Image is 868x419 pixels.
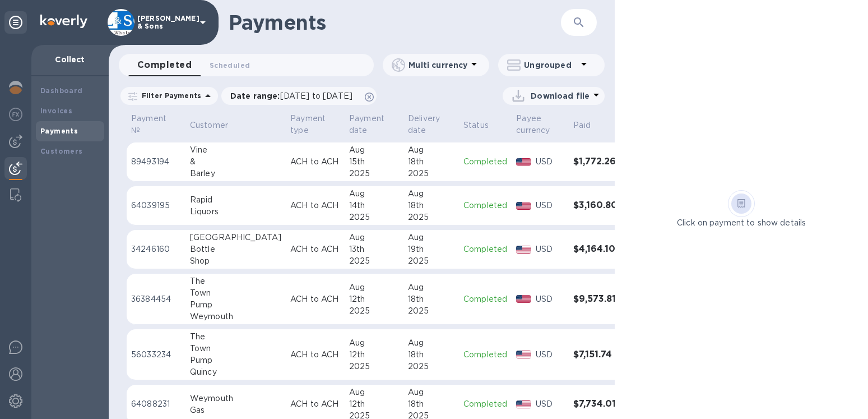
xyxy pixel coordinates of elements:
[349,398,399,410] div: 12th
[408,156,454,168] div: 18th
[131,200,181,211] p: 64039195
[573,399,620,409] h3: $7,734.01
[290,398,340,410] p: ACH to ACH
[408,113,440,136] p: Delivery date
[229,11,523,34] h1: Payments
[349,188,399,200] div: Aug
[210,59,250,71] span: Scheduled
[131,113,166,136] p: Payment №
[536,349,564,361] p: USD
[40,107,72,115] b: Invoices
[677,217,806,229] p: Click on payment to show details
[516,246,531,254] img: USD
[573,156,620,167] h3: $1,772.26
[408,144,454,156] div: Aug
[190,354,281,366] div: Pump
[516,202,531,210] img: USD
[573,119,605,131] span: Paid
[536,293,564,305] p: USD
[290,156,340,168] p: ACH to ACH
[408,361,454,372] div: 2025
[190,206,281,218] div: Liquors
[131,398,181,410] p: 64088231
[408,305,454,317] div: 2025
[463,156,507,168] p: Completed
[40,15,87,28] img: Logo
[190,331,281,343] div: The
[408,211,454,223] div: 2025
[131,349,181,361] p: 56033234
[349,255,399,267] div: 2025
[408,255,454,267] div: 2025
[463,119,489,131] p: Status
[349,305,399,317] div: 2025
[131,293,181,305] p: 36384454
[516,113,550,136] p: Payee currency
[349,211,399,223] div: 2025
[463,398,507,410] p: Completed
[349,282,399,293] div: Aug
[349,200,399,211] div: 14th
[531,90,590,102] p: Download file
[290,113,340,136] span: Payment type
[9,108,22,121] img: Foreign exchange
[516,400,531,408] img: USD
[131,113,181,136] span: Payment №
[349,113,399,136] span: Payment date
[221,87,377,105] div: Date range:[DATE] to [DATE]
[40,86,83,95] b: Dashboard
[190,366,281,378] div: Quincy
[408,243,454,255] div: 19th
[536,243,564,255] p: USD
[516,113,564,136] span: Payee currency
[137,57,192,73] span: Completed
[573,244,620,255] h3: $4,164.10
[190,393,281,404] div: Weymouth
[40,127,78,135] b: Payments
[290,243,340,255] p: ACH to ACH
[409,59,467,71] p: Multi currency
[573,294,620,305] h3: $9,573.81
[40,54,100,65] p: Collect
[131,243,181,255] p: 34246160
[290,293,340,305] p: ACH to ACH
[408,349,454,361] div: 18th
[349,156,399,168] div: 15th
[516,295,531,303] img: USD
[280,91,352,100] span: [DATE] to [DATE]
[349,337,399,349] div: Aug
[349,349,399,361] div: 12th
[349,386,399,398] div: Aug
[290,200,340,211] p: ACH to ACH
[290,113,326,136] p: Payment type
[536,156,564,168] p: USD
[349,168,399,179] div: 2025
[190,119,228,131] p: Customer
[190,404,281,416] div: Gas
[190,194,281,206] div: Rapid
[349,144,399,156] div: Aug
[190,119,243,131] span: Customer
[190,311,281,323] div: Weymouth
[190,255,281,267] div: Shop
[463,293,507,305] p: Completed
[408,168,454,179] div: 2025
[408,113,454,136] span: Delivery date
[190,275,281,287] div: The
[408,293,454,305] div: 18th
[349,293,399,305] div: 12th
[536,200,564,211] p: USD
[349,113,384,136] p: Payment date
[573,200,620,211] h3: $3,160.80
[190,287,281,299] div: Town
[463,119,503,131] span: Status
[516,351,531,358] img: USD
[190,156,281,168] div: &
[4,11,27,34] div: Unpin categories
[408,232,454,243] div: Aug
[137,15,193,30] p: [PERSON_NAME] & Sons
[408,386,454,398] div: Aug
[137,91,201,100] p: Filter Payments
[190,144,281,156] div: Vine
[190,243,281,255] div: Bottle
